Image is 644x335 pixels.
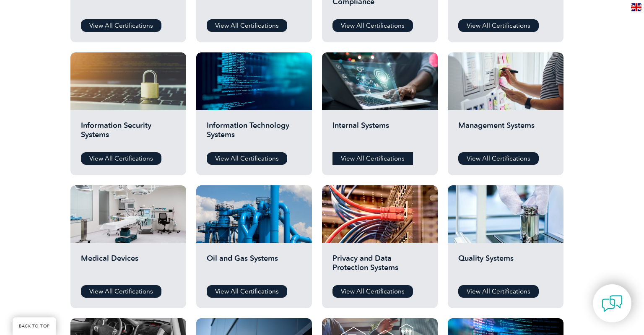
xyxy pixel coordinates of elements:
[332,285,413,298] a: View All Certifications
[207,152,287,165] a: View All Certifications
[631,3,641,11] img: en
[332,254,427,279] h2: Privacy and Data Protection Systems
[458,254,553,279] h2: Quality Systems
[458,19,539,32] a: View All Certifications
[458,285,539,298] a: View All Certifications
[13,317,56,335] a: BACK TO TOP
[81,19,161,32] a: View All Certifications
[81,285,161,298] a: View All Certifications
[458,121,553,146] h2: Management Systems
[81,152,161,165] a: View All Certifications
[332,152,413,165] a: View All Certifications
[207,121,301,146] h2: Information Technology Systems
[81,121,176,146] h2: Information Security Systems
[81,254,176,279] h2: Medical Devices
[207,254,301,279] h2: Oil and Gas Systems
[332,121,427,146] h2: Internal Systems
[207,19,287,32] a: View All Certifications
[332,19,413,32] a: View All Certifications
[602,293,623,314] img: contact-chat.png
[207,285,287,298] a: View All Certifications
[458,152,539,165] a: View All Certifications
